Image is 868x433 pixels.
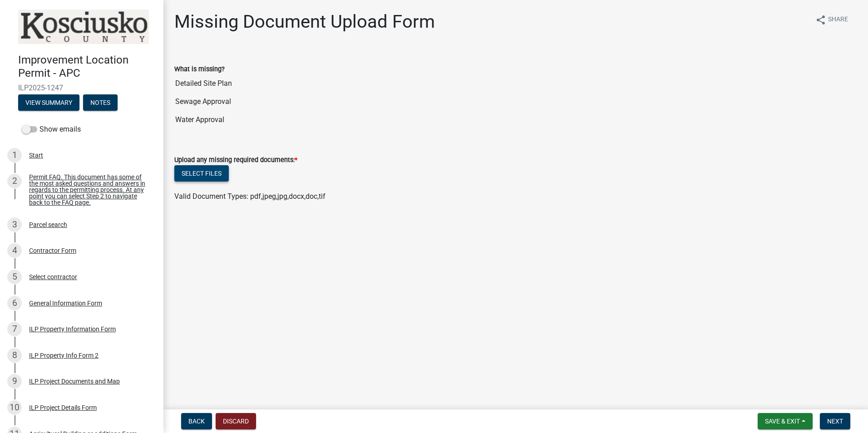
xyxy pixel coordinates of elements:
[29,247,76,254] div: Contractor Form
[181,413,212,429] button: Back
[174,192,325,201] span: Valid Document Types: pdf,jpeg,jpg,docx,doc,tif
[174,11,435,33] h1: Missing Document Upload Form
[7,270,22,284] div: 5
[216,413,256,429] button: Discard
[174,157,297,163] label: Upload any missing required documents:
[7,148,22,162] div: 1
[7,174,22,188] div: 2
[18,94,79,111] button: View Summary
[29,326,116,332] div: ILP Property Information Form
[29,174,149,206] div: Permit FAQ. This document has some of the most asked questions and answers in regards to the perm...
[765,418,800,425] span: Save & Exit
[29,221,67,228] div: Parcel search
[18,54,156,80] h4: Improvement Location Permit - APC
[188,418,205,425] span: Back
[29,378,120,384] div: ILP Project Documents and Map
[29,274,77,280] div: Select contractor
[820,413,850,429] button: Next
[18,10,149,44] img: Kosciusko County, Indiana
[758,413,813,429] button: Save & Exit
[7,374,22,389] div: 9
[83,94,118,111] button: Notes
[7,322,22,336] div: 7
[18,99,79,107] wm-modal-confirm: Summary
[174,165,229,182] button: Select files
[29,404,97,411] div: ILP Project Details Form
[29,300,102,306] div: General Information Form
[29,352,99,359] div: ILP Property Info Form 2
[29,152,43,158] div: Start
[83,99,118,107] wm-modal-confirm: Notes
[7,296,22,310] div: 6
[7,243,22,258] div: 4
[7,348,22,363] div: 8
[18,84,145,92] span: ILP2025-1247
[22,124,81,135] label: Show emails
[808,11,855,29] button: shareShare
[828,15,848,25] span: Share
[7,217,22,232] div: 3
[827,418,843,425] span: Next
[174,66,225,73] label: What is missing?
[7,400,22,415] div: 10
[815,15,826,25] i: share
